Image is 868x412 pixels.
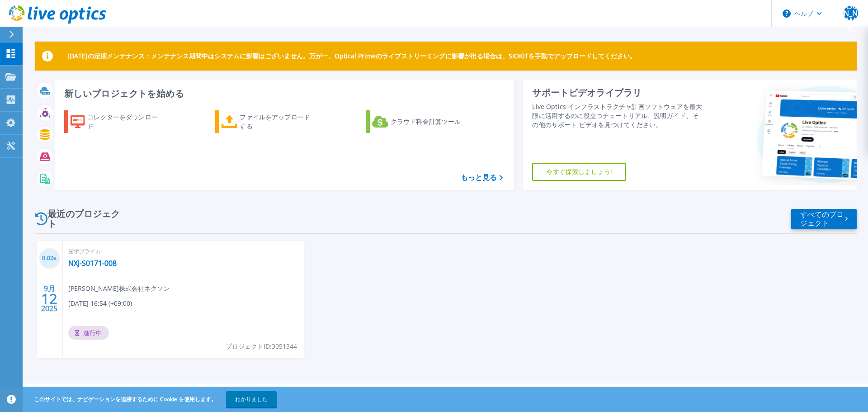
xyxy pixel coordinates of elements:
font: 最近のプロジェクト [47,208,120,230]
font: 9月 [44,284,55,294]
font: 新しいプロジェクトを始める [64,87,184,99]
font: 進行中 [83,328,102,337]
font: 0.02 [42,254,53,262]
font: [DATE] 16:54 (+09:00) [68,299,132,308]
font: ファイルをアップロードする [240,113,310,130]
font: Live Optics インフラストラクチャ計画ソフトウェアを最大限に活用するのに役立つチュートリアル、説明ガイド、その他のサポート ビデオを見つけてください。 [532,102,702,129]
button: わかりました [226,391,277,407]
font: このサイトでは、ナビゲーションを追跡するために Cookie を使用します。 [34,395,217,403]
a: NXJ-S0171-008 [68,259,117,268]
a: クラウド料金計算ツール [366,110,467,133]
font: すべてのプロジェクト [800,209,844,228]
a: コレクターをダウンロード [64,110,165,133]
font: もっと見る [461,172,497,182]
font: ネクソン [144,284,170,293]
font: % [53,256,57,261]
font: わかりました [235,395,268,403]
font: サポートビデオライブラリ [532,86,642,99]
font: 株式会社 [119,284,144,293]
font: クラウド料金計算ツール [391,117,461,126]
font: [DATE]の定期メンテナンス：メンテナンス期間中はシステムに影響はございません。万が一、Optical Primeのライブストリーミングに影響が出る場合は、SIOKITを手動でアップロードして... [67,52,636,60]
a: 今すぐ探索しましょう! [532,163,626,181]
font: NXJ-S0171-008 [68,258,117,268]
font: 3051344 [272,342,297,350]
a: すべてのプロジェクト [791,209,857,229]
font: プロジェクトID: [226,342,272,350]
a: ファイルをアップロードする [215,110,316,133]
font: ヘルプ [794,9,813,18]
font: 光学プライム [68,247,101,255]
font: 今すぐ探索しましょう! [546,167,612,176]
a: もっと見る [461,173,503,182]
font: 12 [41,289,57,308]
font: [PERSON_NAME] [68,284,119,293]
font: 2025 [41,303,57,313]
font: コレクターをダウンロード [87,113,158,130]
